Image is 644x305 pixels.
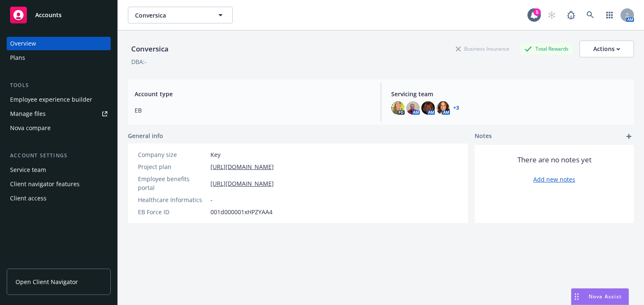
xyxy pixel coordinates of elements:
button: Conversica [128,7,233,23]
div: Employee experience builder [10,93,92,106]
a: Overview [7,37,111,50]
div: Overview [10,37,36,50]
div: Drag to move [571,289,582,305]
button: Actions [579,41,634,57]
a: [URL][DOMAIN_NAME] [210,162,274,171]
span: Accounts [35,12,62,18]
span: General info [128,131,163,140]
span: Servicing team [391,90,627,98]
img: photo [436,101,450,115]
a: Accounts [7,3,111,27]
div: Company size [138,150,207,159]
a: Client access [7,192,111,205]
span: Conversica [135,11,208,20]
a: Report a Bug [563,7,579,23]
div: Conversica [128,44,172,54]
img: photo [421,101,435,115]
div: Client navigator features [10,177,80,191]
a: Add new notes [533,175,575,184]
button: Nova Assist [571,288,629,305]
div: Nova compare [10,121,51,135]
a: Employee experience builder [7,93,111,106]
span: Open Client Navigator [16,277,78,286]
div: Business Insurance [452,44,514,54]
span: Nova Assist [589,293,622,300]
a: Switch app [601,7,618,23]
div: Account settings [7,151,111,160]
span: EB [135,106,371,115]
a: +3 [453,105,459,110]
div: Plans [10,51,25,64]
span: Notes [475,131,492,141]
div: Actions [593,41,620,57]
div: 5 [533,8,541,16]
div: EB Force ID [138,208,207,216]
span: Account type [135,90,371,98]
div: Manage files [10,107,46,120]
a: Manage files [7,107,111,120]
a: Plans [7,51,111,64]
div: Total Rewards [520,44,573,54]
a: Client navigator features [7,177,111,191]
span: - [210,195,213,204]
span: There are no notes yet [517,155,592,165]
div: Project plan [138,162,207,171]
div: Tools [7,81,111,90]
div: DBA: - [131,57,147,66]
div: Service team [10,163,46,177]
div: Client access [10,192,47,205]
div: Employee benefits portal [138,174,207,192]
span: 001d000001xHPZYAA4 [210,208,273,216]
a: Service team [7,163,111,177]
a: [URL][DOMAIN_NAME] [210,179,274,188]
img: photo [406,101,420,115]
a: Search [582,7,599,23]
img: photo [391,101,405,115]
span: Key [210,150,221,159]
a: add [624,131,634,141]
a: Nova compare [7,121,111,135]
div: Healthcare Informatics [138,195,207,204]
a: Start snowing [543,7,560,23]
